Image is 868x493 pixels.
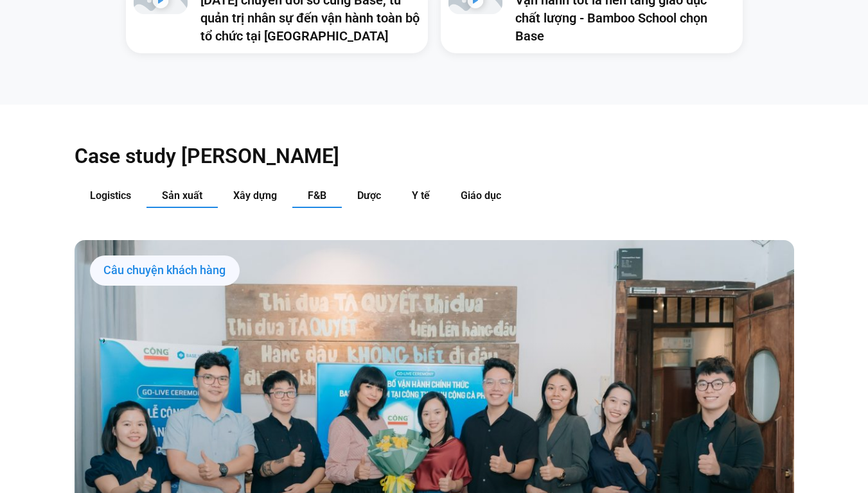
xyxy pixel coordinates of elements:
[461,189,501,202] span: Giáo dục
[308,189,326,202] span: F&B
[162,189,202,202] span: Sản xuất
[233,189,277,202] span: Xây dựng
[412,189,430,202] span: Y tế
[90,255,240,286] div: Câu chuyện khách hàng
[357,189,381,202] span: Dược
[90,189,131,202] span: Logistics
[75,143,794,169] h2: Case study [PERSON_NAME]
